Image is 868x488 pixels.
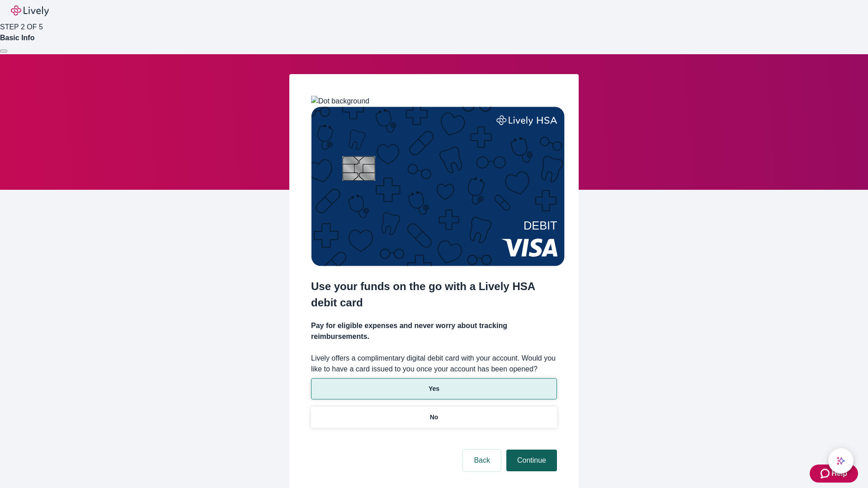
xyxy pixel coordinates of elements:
button: No [311,407,557,428]
img: Debit card [311,107,565,266]
img: Dot background [311,96,369,107]
p: Yes [429,384,439,394]
button: Back [463,450,501,471]
button: Zendesk support iconHelp [810,465,858,483]
svg: Zendesk support icon [821,468,831,479]
img: Lively [11,5,49,16]
p: No [430,413,439,422]
span: Help [831,468,847,479]
svg: Lively AI Assistant [836,456,845,465]
button: chat [828,448,854,474]
h2: Use your funds on the go with a Lively HSA debit card [311,278,557,311]
button: Yes [311,378,557,399]
label: Lively offers a complimentary digital debit card with your account. Would you like to have a card... [311,353,557,375]
h4: Pay for eligible expenses and never worry about tracking reimbursements. [311,320,557,342]
button: Continue [506,450,557,471]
